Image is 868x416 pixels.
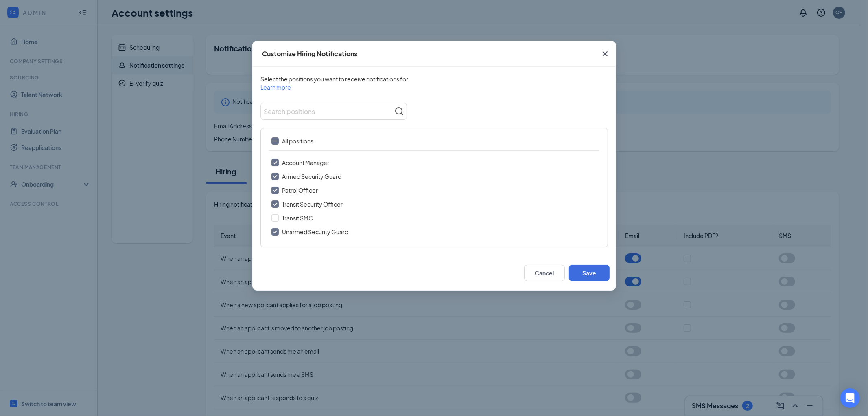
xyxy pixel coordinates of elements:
svg: Cross [600,49,610,59]
span: Learn more [260,83,291,91]
span: Account Manager [282,159,329,166]
span: Transit Security Officer [282,200,343,208]
span: Armed Security Guard [282,173,341,180]
span: Select the positions you want to receive notifications for. [260,75,409,91]
span: All positions [282,137,313,145]
button: Cancel [524,265,565,281]
input: Search positions [260,103,407,120]
span: Patrol Officer [282,187,318,194]
div: Open Intercom Messenger [840,388,860,408]
span: Unarmed Security Guard [282,228,348,236]
button: Save [569,265,610,281]
button: Close [594,41,616,67]
svg: MagnifyingGlass [394,106,404,116]
a: Learn more [260,83,409,91]
div: Customize Hiring Notifications [262,49,357,58]
span: Transit SMC [282,214,313,222]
